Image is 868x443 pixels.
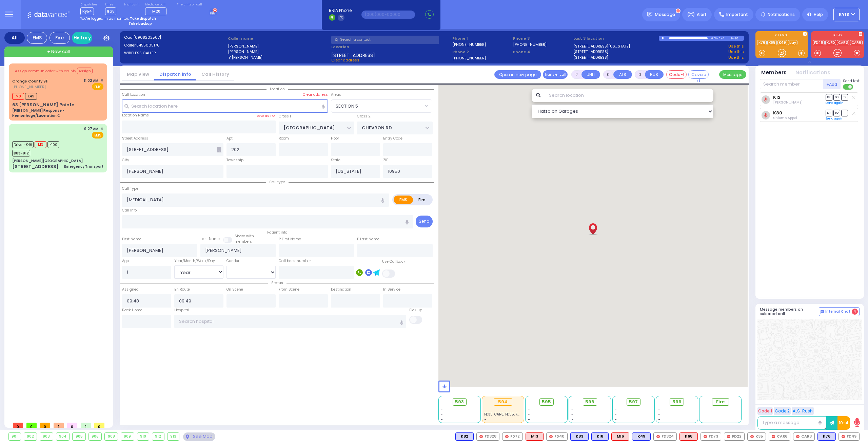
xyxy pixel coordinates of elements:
div: ALS [611,432,629,441]
span: 0 [40,423,50,428]
span: K49 [25,93,37,100]
img: red-radio-icon.svg [842,435,845,438]
div: [STREET_ADDRESS] [12,163,59,170]
span: Other building occupants [217,147,221,152]
div: 594 [494,398,512,406]
div: FD73 [701,432,721,441]
span: Phone 2 [452,49,511,55]
label: Call Type [122,186,138,191]
div: [PERSON_NAME][GEOGRAPHIC_DATA] [12,158,83,163]
span: 1 [81,423,91,428]
label: Cad: [124,35,225,40]
label: Fire [413,196,432,204]
span: Shlomo Appel [773,115,797,121]
button: ALS [613,70,632,79]
a: Send again [826,101,844,105]
span: Help [814,12,823,18]
button: Code 2 [774,407,791,415]
a: [STREET_ADDRESS][US_STATE] [573,43,630,49]
button: Message [719,70,746,79]
span: - [571,412,573,417]
span: Call type [266,180,289,185]
a: K49 [777,40,787,45]
button: BUS [645,70,664,79]
span: 597 [629,399,638,405]
div: CAR3 [793,432,815,441]
label: Fire units on call [177,3,202,7]
div: FD49 [839,432,860,441]
button: Internal Chat 4 [819,307,860,316]
label: Last Name [200,236,220,242]
a: K12 [773,95,781,100]
div: K83 [570,432,589,441]
div: K76 [817,432,836,441]
img: red-radio-icon.svg [750,435,754,438]
span: Bernard Babad [773,100,803,105]
img: comment-alt.png [821,310,824,314]
span: ✕ [100,78,103,84]
label: Turn off text [843,84,854,90]
span: Notifications [768,12,795,18]
a: Orange County 911 [12,78,48,84]
label: Location Name [122,113,149,118]
span: [PHONE_NUMBER] [12,84,46,90]
div: FD40 [546,432,568,441]
span: - [441,417,443,422]
span: 0 [67,423,77,428]
label: In Service [383,287,400,292]
label: Assigned [122,287,139,292]
div: M16 [611,432,629,441]
input: (000)000-00000 [361,11,415,19]
a: Map View [122,71,154,77]
span: 593 [455,399,464,405]
div: BLS [570,432,589,441]
span: EMS [92,83,103,90]
label: Street Address [122,136,148,141]
span: - [528,407,530,412]
a: [STREET_ADDRESS] [573,49,608,55]
img: red-radio-icon.svg [727,435,730,438]
div: / [717,34,718,42]
img: red-radio-icon.svg [796,435,800,438]
label: Clear address [303,92,328,97]
div: CAR6 [769,432,790,441]
button: +Add [823,79,841,89]
span: TR [841,110,848,116]
label: State [331,158,340,163]
label: En Route [174,287,190,292]
span: 0 [94,423,104,428]
label: KJFD [811,34,864,38]
span: - [615,407,617,412]
label: [PHONE_NUMBER] [452,55,486,60]
label: Call Location [122,92,145,97]
button: 10-4 [837,416,850,430]
a: FD49 [813,40,825,45]
span: - [658,417,660,422]
strong: Take backup [129,21,152,26]
span: DR [826,94,832,100]
div: 0:00 [711,34,717,42]
label: Dispatcher [80,3,97,7]
div: EMS [27,32,47,44]
span: 8455005176 [136,42,160,48]
label: Caller: [124,42,225,48]
div: K35 [747,432,766,441]
div: BLS [632,432,651,441]
div: 901 [9,433,21,440]
label: [PHONE_NUMBER] [513,42,547,47]
input: Search location here [122,99,328,112]
div: K82 [455,432,474,441]
label: EMS [394,196,413,204]
button: Transfer call [543,70,568,79]
label: ר' [PERSON_NAME] [228,55,329,60]
a: CAR6 [850,40,863,45]
div: 913 [167,433,179,440]
span: - [441,412,443,417]
div: FD72 [502,432,523,441]
label: Destination [331,287,351,292]
span: 595 [542,399,551,405]
label: Location [331,44,450,50]
label: Save as POI [256,113,276,118]
label: Township [226,158,243,163]
div: 0:42 [718,34,725,42]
